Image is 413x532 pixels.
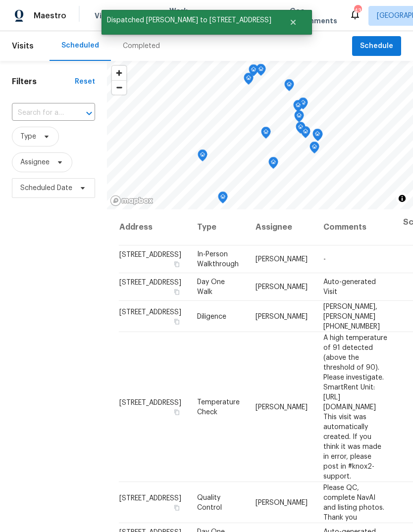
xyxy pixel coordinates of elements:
[61,41,99,50] div: Scheduled
[323,334,387,480] span: A high temperature of 91 detected (above the threshold of 90). Please investigate. SmartRent Unit...
[284,79,294,95] div: Map marker
[290,6,337,26] span: Geo Assignments
[301,126,310,142] div: Map marker
[110,195,154,206] a: Mapbox homepage
[277,12,310,32] button: Close
[75,77,95,87] div: Reset
[323,279,376,295] span: Auto-generated Visit
[323,484,384,521] span: Please QC, complete NavAI and listing photos. Thank you
[20,132,36,142] span: Type
[102,10,277,31] span: Dispatched [PERSON_NAME] to [STREET_ADDRESS]
[12,77,75,87] h1: Filters
[256,284,308,290] span: [PERSON_NAME]
[112,80,126,95] button: Zoom out
[310,142,319,157] div: Map marker
[256,499,308,506] span: [PERSON_NAME]
[248,209,315,245] th: Assignee
[119,494,181,501] span: [STREET_ADDRESS]
[268,157,278,172] div: Map marker
[249,64,258,80] div: Map marker
[354,6,361,16] div: 43
[20,183,72,193] span: Scheduled Date
[198,149,207,165] div: Map marker
[315,209,395,245] th: Comments
[256,313,308,320] span: [PERSON_NAME]
[323,256,326,263] span: -
[352,36,401,56] button: Schedule
[34,11,66,21] span: Maestro
[261,127,271,142] div: Map marker
[172,407,181,416] button: Copy Address
[95,11,115,21] span: Visits
[119,399,181,406] span: [STREET_ADDRESS]
[396,193,408,204] button: Toggle attribution
[119,279,181,286] span: [STREET_ADDRESS]
[293,100,303,115] div: Map marker
[296,122,306,137] div: Map marker
[312,129,322,144] div: Map marker
[82,106,96,120] button: Open
[172,503,181,512] button: Copy Address
[119,251,181,258] span: [STREET_ADDRESS]
[256,64,266,79] div: Map marker
[119,209,189,245] th: Address
[12,35,34,57] span: Visits
[112,66,126,80] button: Zoom in
[323,303,380,330] span: [PERSON_NAME], [PERSON_NAME] [PHONE_NUMBER]
[112,81,126,95] span: Zoom out
[197,494,222,511] span: Quality Control
[119,308,181,315] span: [STREET_ADDRESS]
[256,403,308,410] span: [PERSON_NAME]
[294,110,304,126] div: Map marker
[298,97,308,113] div: Map marker
[12,105,67,121] input: Search for an address...
[256,256,308,263] span: [PERSON_NAME]
[197,398,240,415] span: Temperature Check
[244,73,254,88] div: Map marker
[360,40,393,52] span: Schedule
[20,157,50,167] span: Assignee
[169,6,195,26] span: Work Orders
[399,193,405,204] span: Toggle attribution
[123,41,160,51] div: Completed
